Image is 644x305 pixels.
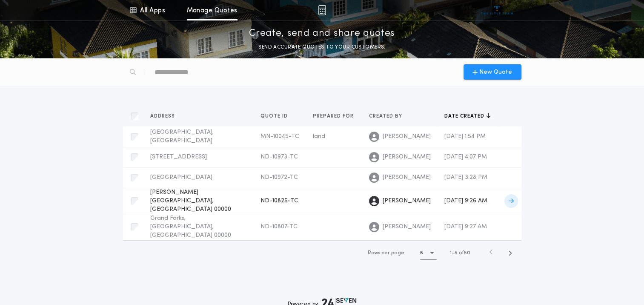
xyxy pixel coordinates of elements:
span: Quote ID [260,113,289,120]
button: Quote ID [260,112,294,121]
button: 5 [420,246,437,260]
span: [PERSON_NAME] [383,153,431,161]
span: [PERSON_NAME] [383,132,431,141]
span: Rows per page: [368,250,406,256]
button: New Quote [464,64,521,80]
span: [PERSON_NAME][GEOGRAPHIC_DATA], [GEOGRAPHIC_DATA] 00000 [150,189,231,213]
span: Address [150,113,177,120]
span: Grand Forks, [GEOGRAPHIC_DATA], [GEOGRAPHIC_DATA] 00000 [150,215,231,239]
span: [STREET_ADDRESS] [150,154,207,160]
span: ND-10807-TC [260,224,298,230]
span: Prepared for [313,113,355,120]
span: [DATE] 1:54 PM [444,133,486,140]
span: [DATE] 9:27 AM [444,224,487,230]
span: MN-10045-TC [260,133,299,140]
button: Created by [369,112,409,121]
p: Create, send and share quotes [249,27,395,40]
span: [GEOGRAPHIC_DATA], [GEOGRAPHIC_DATA] [150,129,214,144]
span: [GEOGRAPHIC_DATA] [150,174,212,181]
span: Date created [444,113,486,120]
span: ND-10973-TC [260,154,298,160]
span: Created by [369,113,404,120]
button: Address [150,112,181,121]
span: land [313,133,325,140]
span: ND-10972-TC [260,174,298,181]
h1: 5 [420,249,423,257]
span: [PERSON_NAME] [383,197,431,205]
span: [DATE] 9:26 AM [444,198,487,204]
button: Date created [444,112,491,121]
span: [DATE] 4:07 PM [444,154,487,160]
span: of 50 [459,249,470,257]
span: 1 [450,250,452,256]
img: img [318,5,326,15]
span: New Quote [479,68,512,77]
span: [PERSON_NAME] [383,223,431,231]
p: SEND ACCURATE QUOTES TO YOUR CUSTOMERS. [258,43,385,52]
span: ND-10825-TC [260,198,298,204]
img: vs-icon [481,6,513,14]
span: [DATE] 3:28 PM [444,174,487,181]
span: [PERSON_NAME] [383,173,431,182]
span: 5 [455,250,458,256]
